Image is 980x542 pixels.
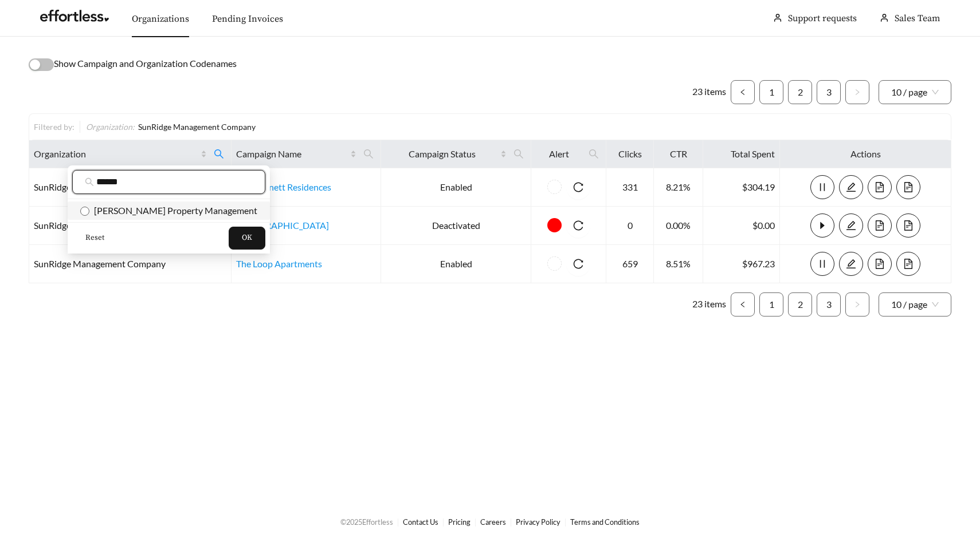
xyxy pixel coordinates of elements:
a: Pending Invoices [212,13,283,25]
span: search [589,149,599,159]
span: file-text [868,182,891,192]
button: pause [810,175,834,199]
span: left [739,89,746,96]
a: Pricing [448,517,471,527]
span: search [209,145,229,163]
button: right [845,292,869,317]
a: file-text [896,258,920,269]
span: edit [840,259,863,269]
li: 23 items [692,80,726,104]
span: right [854,301,861,308]
button: file-text [868,213,892,238]
a: 2 [789,293,812,316]
span: edit [840,220,863,231]
td: 659 [606,245,654,283]
span: search [85,177,94,187]
span: left [739,301,746,308]
span: file-text [897,182,920,192]
button: reload [566,252,590,276]
span: reload [566,259,590,269]
a: edit [839,181,863,192]
a: Careers [480,517,506,527]
th: Actions [780,140,951,168]
td: 8.51% [654,245,703,283]
span: file-text [868,259,891,269]
a: 1 [760,293,783,316]
div: Show Campaign and Organization Codenames [29,57,951,71]
th: CTR [654,140,703,168]
li: Next Page [845,80,869,104]
span: reload [566,182,590,192]
li: 3 [817,80,841,104]
td: SunRidge Management Company [29,207,232,245]
button: file-text [896,252,920,276]
span: pause [811,259,834,269]
td: Enabled [381,245,531,283]
a: Support requests [788,13,857,24]
span: pause [811,182,834,192]
td: 331 [606,168,654,207]
span: search [363,149,374,159]
a: The Loop Apartments [236,258,322,269]
li: Next Page [845,292,869,317]
a: file-text [868,258,892,269]
li: 3 [817,292,841,317]
span: Campaign Status [386,147,497,161]
button: right [845,80,869,104]
div: Filtered by: [34,121,80,133]
td: Deactivated [381,207,531,245]
button: reload [566,175,590,199]
a: file-text [896,181,920,192]
span: Alert [536,147,582,161]
a: Privacy Policy [516,517,560,527]
button: edit [839,213,863,238]
span: SunRidge Management Company [138,122,256,132]
li: Previous Page [731,292,755,317]
a: file-text [868,220,892,231]
li: 1 [759,80,783,104]
span: search [214,149,224,159]
span: edit [840,182,863,192]
span: [PERSON_NAME] Property Management [89,205,257,216]
span: search [584,145,603,163]
span: Campaign Name [236,147,348,161]
span: OK [242,232,252,244]
button: pause [810,252,834,276]
button: caret-right [810,213,834,238]
span: right [854,89,861,96]
a: Contact Us [403,517,438,527]
button: file-text [868,175,892,199]
a: edit [839,258,863,269]
button: reload [566,213,590,238]
span: Reset [85,232,104,244]
span: search [359,145,378,163]
span: file-text [868,220,891,231]
a: file-text [868,181,892,192]
td: $304.19 [703,168,780,207]
a: Burkburnett Residences [236,181,331,192]
a: 3 [817,81,840,104]
td: SunRidge Management Company [29,245,232,283]
li: 23 items [692,292,726,317]
button: Reset [72,227,117,250]
div: Page Size [879,292,951,317]
span: search [509,145,528,163]
span: Organization [34,147,198,161]
button: edit [839,252,863,276]
td: $0.00 [703,207,780,245]
li: Previous Page [731,80,755,104]
th: Total Spent [703,140,780,168]
span: © 2025 Effortless [340,517,393,527]
a: file-text [896,220,920,231]
span: caret-right [811,220,834,231]
span: 10 / page [891,293,939,316]
td: SunRidge Management Company [29,168,232,207]
li: 2 [788,292,812,317]
span: reload [566,220,590,231]
button: edit [839,175,863,199]
td: 0.00% [654,207,703,245]
a: edit [839,220,863,231]
a: [GEOGRAPHIC_DATA] [236,220,329,231]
